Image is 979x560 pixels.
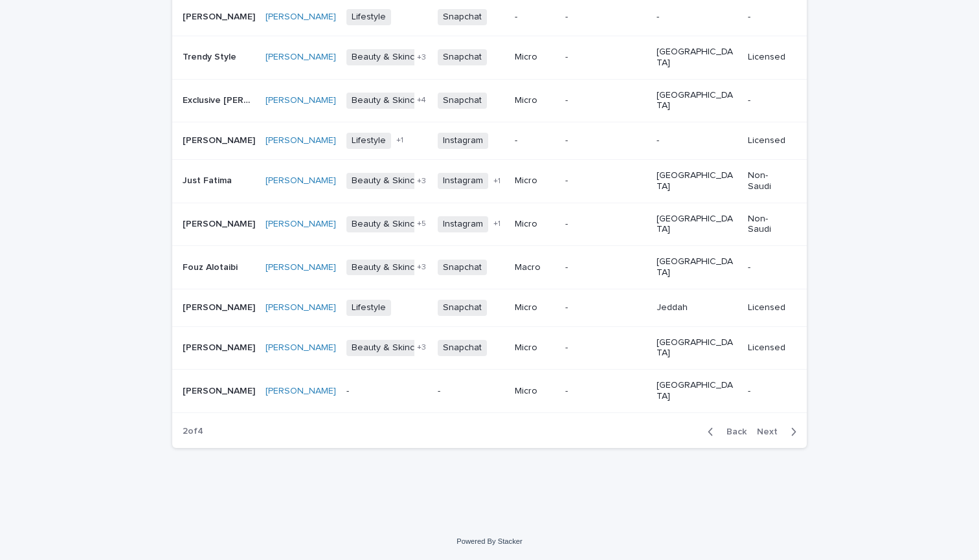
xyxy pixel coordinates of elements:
span: + 3 [417,263,426,271]
p: Non-Saudi [748,170,786,192]
p: Micro [515,175,555,186]
p: [PERSON_NAME] [183,383,258,397]
p: - [565,93,570,106]
span: Lifestyle [346,9,391,25]
a: [PERSON_NAME] [265,342,336,353]
p: Exclusive [PERSON_NAME] [183,93,258,106]
span: Instagram [438,133,488,149]
p: - [657,12,737,23]
p: - [565,49,570,63]
span: Snapchat [438,300,487,316]
span: Snapchat [438,93,487,109]
button: Next [752,426,807,438]
p: Micro [515,386,555,397]
p: Licensed [748,52,786,63]
tr: [PERSON_NAME][PERSON_NAME] [PERSON_NAME] Beauty & Skincare+3SnapchatMicro-- [GEOGRAPHIC_DATA]Lice... [172,326,807,370]
span: Beauty & Skincare [346,49,434,65]
span: Next [757,427,785,436]
p: Micro [515,52,555,63]
p: - [657,135,737,146]
p: - [438,386,504,397]
a: [PERSON_NAME] [265,302,336,313]
span: + 1 [493,177,501,185]
p: - [565,260,570,273]
span: Instagram [438,173,488,189]
span: Beauty & Skincare [346,340,434,356]
p: - [748,262,786,273]
span: Beauty & Skincare [346,93,434,109]
span: Beauty & Skincare [346,260,434,276]
p: [GEOGRAPHIC_DATA] [657,170,737,192]
span: + 3 [417,344,426,352]
p: [GEOGRAPHIC_DATA] [657,90,737,112]
span: Snapchat [438,260,487,276]
p: - [748,95,786,106]
p: Micro [515,302,555,313]
a: [PERSON_NAME] [265,12,336,23]
a: [PERSON_NAME] [265,95,336,106]
a: [PERSON_NAME] [265,175,336,186]
p: Ghada Abdulkareem [183,9,258,23]
p: - [346,386,427,397]
p: - [565,173,570,186]
span: + 3 [417,177,426,185]
tr: Exclusive [PERSON_NAME]Exclusive [PERSON_NAME] [PERSON_NAME] Beauty & Skincare+4SnapchatMicro-- [... [172,79,807,122]
p: Licensed [748,135,786,146]
a: [PERSON_NAME] [265,52,336,63]
p: Licensed [748,302,786,313]
p: [PERSON_NAME] [183,340,258,353]
a: Powered By Stacker [456,537,522,545]
p: [PERSON_NAME] [183,300,258,313]
span: Beauty & Skincare [346,173,434,189]
p: Fouz Alotaibi [183,260,240,273]
span: + 5 [417,220,426,228]
span: + 3 [417,54,426,62]
span: Snapchat [438,340,487,356]
p: - [565,300,570,313]
p: - [515,135,555,146]
tr: [PERSON_NAME][PERSON_NAME] [PERSON_NAME] Beauty & Skincare+5Instagram+1Micro-- [GEOGRAPHIC_DATA]N... [172,203,807,246]
p: Non-Saudi [748,214,786,236]
p: Micro [515,342,555,353]
p: - [565,383,570,397]
p: - [565,216,570,230]
tr: Just FatimaJust Fatima [PERSON_NAME] Beauty & Skincare+3Instagram+1Micro-- [GEOGRAPHIC_DATA]Non-S... [172,160,807,203]
span: Snapchat [438,9,487,25]
span: Beauty & Skincare [346,216,434,232]
a: [PERSON_NAME] [265,386,336,397]
p: [GEOGRAPHIC_DATA] [657,214,737,236]
p: Licensed [748,342,786,353]
p: Micro [515,95,555,106]
span: Lifestyle [346,300,391,316]
p: Trendy Style [183,49,239,63]
p: - [515,12,555,23]
span: Back [719,427,747,436]
button: Back [697,426,752,438]
tr: [PERSON_NAME][PERSON_NAME] [PERSON_NAME] --Micro-- [GEOGRAPHIC_DATA]- [172,370,807,413]
tr: [PERSON_NAME][PERSON_NAME] [PERSON_NAME] Lifestyle+1Instagram--- -Licensed [172,122,807,160]
p: Jeddah [657,302,737,313]
span: Instagram [438,216,488,232]
a: [PERSON_NAME] [265,219,336,230]
span: Snapchat [438,49,487,65]
p: [GEOGRAPHIC_DATA] [657,337,737,359]
p: [PERSON_NAME] [183,216,258,230]
tr: Trendy StyleTrendy Style [PERSON_NAME] Beauty & Skincare+3SnapchatMicro-- [GEOGRAPHIC_DATA]Licensed [172,36,807,80]
p: [GEOGRAPHIC_DATA] [657,380,737,402]
p: Just Fatima [183,173,234,186]
p: - [565,133,570,146]
a: [PERSON_NAME] [265,135,336,146]
span: + 1 [396,137,403,144]
tr: [PERSON_NAME][PERSON_NAME] [PERSON_NAME] LifestyleSnapchatMicro-- JeddahLicensed [172,289,807,326]
p: 2 of 4 [172,416,214,447]
span: + 1 [493,220,501,228]
p: - [748,12,786,23]
p: Macro [515,262,555,273]
tr: Fouz AlotaibiFouz Alotaibi [PERSON_NAME] Beauty & Skincare+3SnapchatMacro-- [GEOGRAPHIC_DATA]- [172,246,807,289]
span: Lifestyle [346,133,391,149]
p: [GEOGRAPHIC_DATA] [657,47,737,69]
p: [GEOGRAPHIC_DATA] [657,256,737,278]
p: Micro [515,219,555,230]
p: - [748,386,786,397]
p: - [565,9,570,23]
